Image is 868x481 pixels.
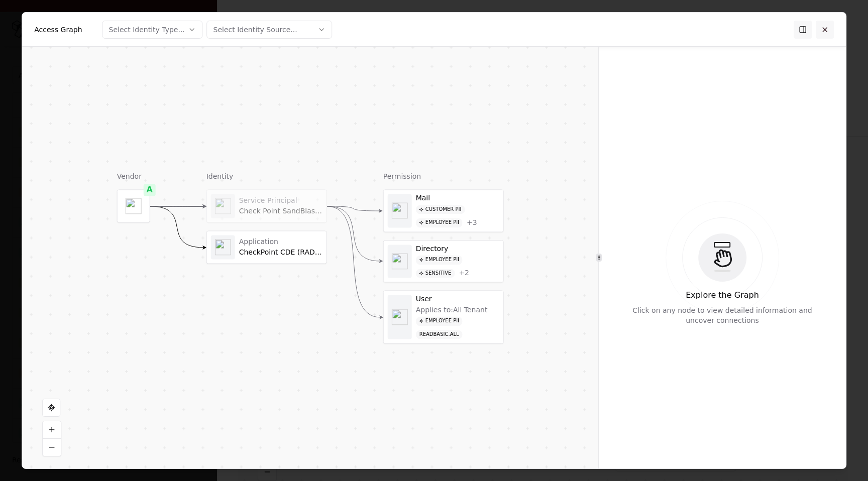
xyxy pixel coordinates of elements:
div: Service Principal [239,196,322,205]
div: Sensitive [416,269,455,278]
div: Employee PII [416,255,463,265]
div: Access Graph [34,24,82,34]
div: A [144,184,156,196]
div: CheckPoint CDE (RADIUS) [239,248,322,257]
div: Applies to: All Tenant [416,306,488,315]
div: Select Identity Source... [213,24,297,34]
div: Mail [416,194,499,203]
div: Vendor [117,171,150,181]
div: Check Point SandBlast for Cloud Email [239,207,322,216]
button: +2 [459,269,469,278]
div: + 2 [459,269,469,278]
button: +3 [467,218,477,227]
div: ReadBasic.All [416,330,463,339]
div: Select Identity Type... [109,24,185,34]
div: Employee PII [416,218,463,227]
div: + 3 [467,218,477,227]
div: Application [239,237,322,247]
div: Identity [206,171,327,181]
div: Employee PII [416,316,463,326]
div: Explore the Graph [686,289,759,301]
div: Permission [383,171,504,181]
button: Select Identity Source... [207,20,333,38]
button: Select Identity Type... [102,20,203,38]
div: Directory [416,245,499,254]
div: User [416,295,499,304]
div: Click on any node to view detailed information and uncover connections [622,305,823,325]
div: Customer PII [416,205,465,214]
